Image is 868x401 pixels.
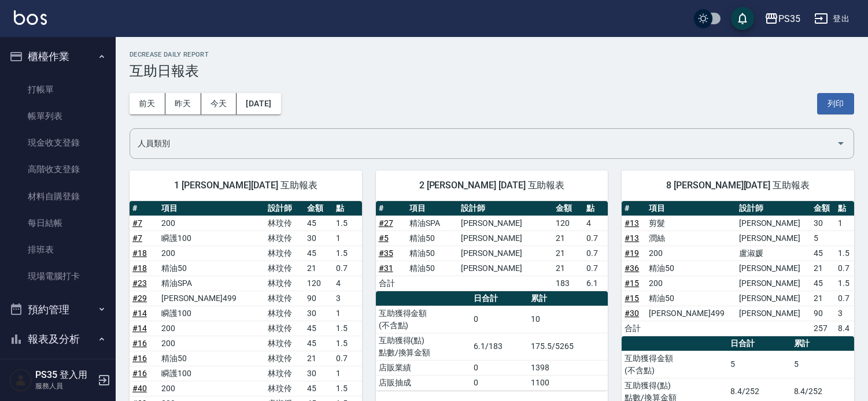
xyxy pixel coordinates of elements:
a: #27 [379,218,393,228]
td: 4 [333,276,362,291]
th: 金額 [304,201,333,216]
td: [PERSON_NAME] [736,261,811,276]
td: 林玟伶 [265,381,304,396]
td: 精油50 [646,261,736,276]
td: 0.7 [583,231,608,246]
td: 0 [471,360,528,375]
td: 30 [304,231,333,246]
td: 互助獲得金額 (不含點) [376,306,471,333]
td: 30 [304,306,333,321]
td: 1.5 [333,216,362,231]
th: # [376,201,407,216]
table: a dense table [376,291,608,391]
td: 互助獲得(點) 點數/換算金額 [376,333,471,360]
td: 45 [304,216,333,231]
table: a dense table [622,201,854,336]
div: PS35 [778,12,800,26]
td: 45 [304,381,333,396]
td: 林玟伶 [265,306,304,321]
span: 8 [PERSON_NAME][DATE] 互助報表 [636,180,840,191]
button: 登出 [810,8,854,29]
td: 1398 [528,360,608,375]
td: 5 [727,351,791,378]
td: 45 [811,246,835,261]
td: 林玟伶 [265,276,304,291]
td: 175.5/5265 [528,333,608,360]
th: 日合計 [727,336,791,351]
td: 21 [553,246,583,261]
td: 120 [304,276,333,291]
td: 200 [158,321,265,336]
td: 精油50 [407,246,458,261]
a: 現金收支登錄 [5,129,111,156]
th: # [130,201,158,216]
td: 精油50 [158,351,265,366]
button: Open [832,134,850,153]
td: 精油50 [407,261,458,276]
td: 瞬護100 [158,231,265,246]
a: #30 [625,309,639,318]
td: [PERSON_NAME] [458,246,553,261]
td: 45 [304,246,333,261]
a: #40 [132,384,147,393]
a: #19 [625,248,639,258]
th: # [622,201,646,216]
a: 報表目錄 [5,359,111,385]
a: #15 [625,279,639,288]
a: #35 [379,248,393,258]
td: 0 [471,375,528,390]
a: 材料自購登錄 [5,183,111,210]
td: 6.1/183 [471,333,528,360]
th: 點 [835,201,854,216]
span: 1 [PERSON_NAME][DATE] 互助報表 [143,180,348,191]
a: 帳單列表 [5,103,111,129]
td: [PERSON_NAME] [736,276,811,291]
th: 項目 [158,201,265,216]
th: 設計師 [458,201,553,216]
td: 林玟伶 [265,231,304,246]
td: 店販業績 [376,360,471,375]
button: 列印 [817,93,854,114]
td: 120 [553,216,583,231]
td: 21 [553,261,583,276]
td: 6.1 [583,276,608,291]
button: 櫃檯作業 [5,42,111,72]
td: 0.7 [583,261,608,276]
img: Logo [14,10,47,25]
td: 潤絲 [646,231,736,246]
td: 200 [158,216,265,231]
a: #14 [132,309,147,318]
td: 200 [158,246,265,261]
td: 3 [333,291,362,306]
h5: PS35 登入用 [35,369,94,381]
td: 林玟伶 [265,366,304,381]
button: 昨天 [165,93,201,114]
td: 21 [811,291,835,306]
td: 1.5 [333,336,362,351]
h3: 互助日報表 [130,63,854,79]
td: 瞬護100 [158,306,265,321]
td: 0.7 [333,351,362,366]
th: 累計 [791,336,854,351]
td: [PERSON_NAME] [736,231,811,246]
td: 200 [646,246,736,261]
td: 90 [304,291,333,306]
a: 排班表 [5,236,111,263]
td: [PERSON_NAME] [736,306,811,321]
td: 1 [835,216,854,231]
td: [PERSON_NAME] [458,261,553,276]
td: 21 [304,351,333,366]
td: [PERSON_NAME] [736,216,811,231]
td: 21 [553,231,583,246]
td: 精油50 [407,231,458,246]
button: 前天 [130,93,165,114]
td: 互助獲得金額 (不含點) [622,351,727,378]
th: 點 [333,201,362,216]
td: 1.5 [835,246,854,261]
td: 90 [811,306,835,321]
td: 5 [791,351,854,378]
th: 設計師 [265,201,304,216]
a: #18 [132,248,147,258]
td: 林玟伶 [265,351,304,366]
td: 0.7 [583,246,608,261]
